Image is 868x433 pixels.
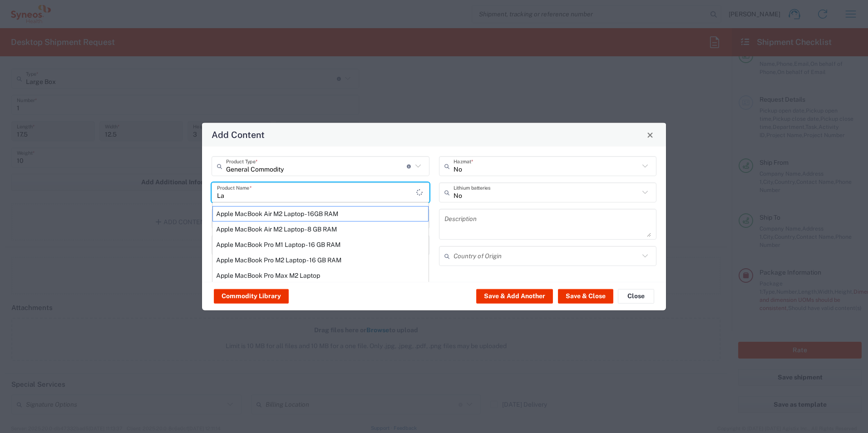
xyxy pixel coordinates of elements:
button: Close [618,289,654,303]
div: Apple MacBook Pro M1 Laptop - 16 GB RAM [212,237,429,252]
h4: Add Content [212,128,265,141]
button: Commodity Library [214,289,289,303]
div: Apple MacBook Pro Max M2 Laptop [212,268,429,283]
div: Apple MacBook Air M2 Laptop - 16GB RAM [212,206,429,221]
button: Save & Close [558,289,613,303]
div: Apple MacBook Air M2 Laptop - 8 GB RAM [212,221,429,237]
button: Save & Add Another [476,289,553,303]
div: Apple MacBook Pro M2 Laptop - 16 GB RAM [212,252,429,268]
button: Close [644,128,656,141]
